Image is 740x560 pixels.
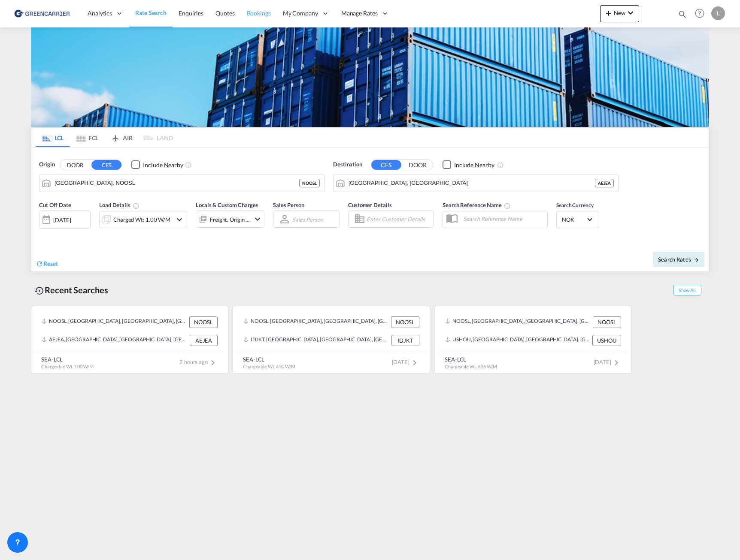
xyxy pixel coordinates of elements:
[243,335,389,346] div: IDJKT, Jakarta, Java, Indonesia, South East Asia, Asia Pacific
[392,358,420,365] span: [DATE]
[434,306,632,373] recent-search-card: NOOSL, [GEOGRAPHIC_DATA], [GEOGRAPHIC_DATA], [GEOGRAPHIC_DATA], [GEOGRAPHIC_DATA] NOOSLUSHOU, [GE...
[42,316,187,328] div: NOOSL, Oslo, Norway, Northern Europe, Europe
[497,162,504,169] md-icon: Unchecked: Ignores neighbouring ports when fetching rates.Checked : Includes neighbouring ports w...
[247,9,271,17] span: Bookings
[91,160,121,170] button: CFS
[39,228,45,239] md-datepicker: Select
[243,364,295,369] span: Chargeable Wt. 4.50 W/M
[31,306,228,373] recent-search-card: NOOSL, [GEOGRAPHIC_DATA], [GEOGRAPHIC_DATA], [GEOGRAPHIC_DATA], [GEOGRAPHIC_DATA] NOOSLAEJEA, [GE...
[556,202,594,208] span: Search Currency
[42,335,188,346] div: AEJEA, Jebel Ali, United Arab Emirates, Middle East, Middle East
[711,6,725,20] div: L
[34,286,45,296] md-icon: icon-backup-restore
[174,214,185,225] md-icon: icon-chevron-down
[41,364,94,369] span: Chargeable Wt. 1.00 W/M
[693,257,699,263] md-icon: icon-arrow-right
[445,364,497,369] span: Chargeable Wt. 6.35 W/M
[594,358,622,365] span: [DATE]
[611,358,622,368] md-icon: icon-chevron-right
[113,214,170,226] div: Charged Wt: 1.00 W/M
[678,9,687,22] div: icon-magnify
[604,8,614,18] md-icon: icon-plus 400-fg
[133,202,140,209] md-icon: Chargeable Weight
[391,335,419,346] div: IDJKT
[299,179,320,187] div: NOOSL
[143,161,183,169] div: Include Nearby
[409,358,420,368] md-icon: icon-chevron-right
[243,355,295,363] div: SEA-LCL
[445,316,591,328] div: NOOSL, Oslo, Norway, Northern Europe, Europe
[31,280,112,300] div: Recent Searches
[189,316,218,328] div: NOOSL
[678,9,687,19] md-icon: icon-magnify
[443,202,511,208] span: Search Reference Name
[504,202,511,209] md-icon: Your search will be saved by the below given name
[36,128,173,147] md-pagination-wrapper: Use the left and right arrow keys to navigate between tabs
[692,6,707,21] span: Help
[692,6,711,21] div: Help
[13,4,71,23] img: e39c37208afe11efa9cb1d7a6ea7d6f5.png
[104,128,139,147] md-tab-item: AIR
[367,213,431,226] input: Enter Customer Details
[196,211,264,228] div: Freight Origin Destinationicon-chevron-down
[31,148,709,271] div: Origin DOOR CFS Checkbox No InkUnchecked: Ignores neighbouring ports when fetching rates.Checked ...
[334,175,618,192] md-input-container: Jebel Ali, AEJEA
[454,161,494,169] div: Include Nearby
[60,160,90,170] button: DOOR
[99,202,140,208] span: Load Details
[443,160,494,169] md-checkbox: Checkbox No Ink
[333,160,362,169] span: Destination
[185,162,192,169] md-icon: Unchecked: Ignores neighbouring ports when fetching rates.Checked : Includes neighbouring ports w...
[53,216,71,224] div: [DATE]
[131,160,183,169] md-checkbox: Checkbox No Ink
[70,128,104,147] md-tab-item: FCL
[459,212,547,225] input: Search Reference Name
[561,213,594,226] md-select: Select Currency: kr NOKNorway Krone
[43,260,58,267] span: Reset
[341,9,378,18] span: Manage Rates
[371,160,401,170] button: CFS
[36,259,58,269] div: icon-refreshReset
[179,358,218,365] span: 2 hours ago
[403,160,433,170] button: DOOR
[210,214,250,226] div: Freight Origin Destination
[625,8,636,18] md-icon: icon-chevron-down
[604,9,636,16] span: New
[273,202,304,208] span: Sales Person
[283,9,318,18] span: My Company
[653,252,704,267] button: Search Ratesicon-arrow-right
[39,211,91,229] div: [DATE]
[36,260,43,268] md-icon: icon-refresh
[196,202,258,208] span: Locals & Custom Charges
[190,335,218,346] div: AEJEA
[31,27,709,127] img: GreenCarrierFCL_LCL.png
[291,213,324,226] md-select: Sales Person
[179,9,203,17] span: Enquiries
[39,175,324,192] md-input-container: Oslo, NOOSL
[592,335,621,346] div: USHOU
[252,214,263,224] md-icon: icon-chevron-down
[110,133,121,139] md-icon: icon-airplane
[595,179,614,187] div: AEJEA
[348,202,391,208] span: Customer Details
[562,216,586,223] span: NOK
[88,9,112,18] span: Analytics
[215,9,234,17] span: Quotes
[39,160,55,169] span: Origin
[99,211,187,228] div: Charged Wt: 1.00 W/Micon-chevron-down
[593,316,621,328] div: NOOSL
[673,285,701,295] span: Show All
[208,358,218,368] md-icon: icon-chevron-right
[36,128,70,147] md-tab-item: LCL
[391,316,419,328] div: NOOSL
[55,177,299,190] input: Search by Port
[233,306,430,373] recent-search-card: NOOSL, [GEOGRAPHIC_DATA], [GEOGRAPHIC_DATA], [GEOGRAPHIC_DATA], [GEOGRAPHIC_DATA] NOOSLIDJKT, [GE...
[243,316,389,328] div: NOOSL, Oslo, Norway, Northern Europe, Europe
[600,5,639,22] button: icon-plus 400-fgNewicon-chevron-down
[658,256,699,263] span: Search Rates
[445,335,590,346] div: USHOU, Houston, TX, United States, North America, Americas
[445,355,497,363] div: SEA-LCL
[41,355,94,363] div: SEA-LCL
[135,9,167,16] span: Rate Search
